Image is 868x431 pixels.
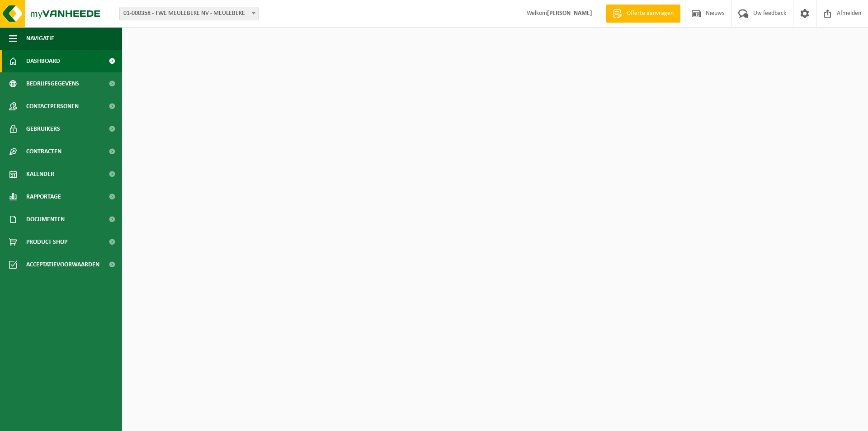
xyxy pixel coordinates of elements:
a: Offerte aanvragen [606,5,680,23]
strong: [PERSON_NAME] [547,10,592,17]
span: Bedrijfsgegevens [26,72,79,95]
span: Contracten [26,140,61,163]
span: Offerte aanvragen [624,9,676,18]
span: Navigatie [26,27,54,50]
span: Contactpersonen [26,95,79,118]
span: Rapportage [26,185,61,208]
span: 01-000358 - TWE MEULEBEKE NV - MEULEBEKE [120,7,258,20]
span: Product Shop [26,231,67,253]
span: Kalender [26,163,54,185]
span: Acceptatievoorwaarden [26,253,99,276]
span: Documenten [26,208,65,231]
span: Dashboard [26,50,60,72]
span: 01-000358 - TWE MEULEBEKE NV - MEULEBEKE [119,7,259,20]
span: Gebruikers [26,118,60,140]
